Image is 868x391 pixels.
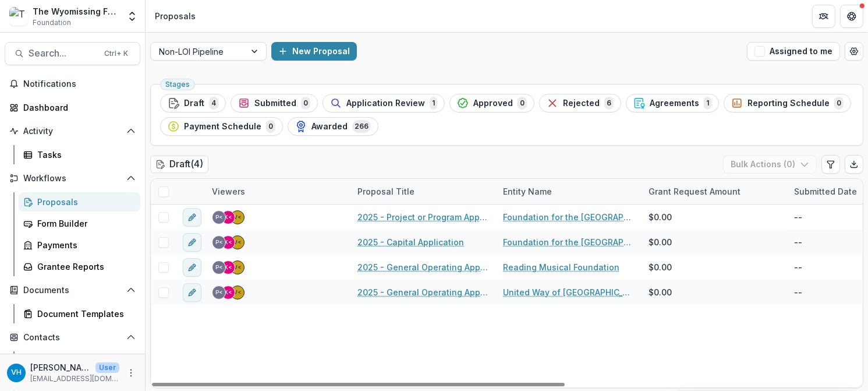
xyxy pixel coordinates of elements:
div: Tasks [37,149,131,161]
button: Approved0 [449,94,534,112]
span: Rejected [563,98,600,108]
span: $0.00 [649,286,672,298]
div: Proposal Title [350,179,496,204]
span: Approved [473,98,513,108]
a: 2025 - Capital Application [357,236,464,248]
span: 0 [834,97,844,110]
div: Document Templates [37,308,131,320]
button: Get Help [840,5,863,28]
span: Search... [29,48,97,59]
div: Grant Request Amount [642,185,747,198]
a: 2025 - Project or Program Application [357,211,489,223]
button: Awarded266 [288,117,378,136]
h2: Draft ( 4 ) [150,156,208,172]
div: Ctrl + K [102,47,130,60]
div: Viewers [205,185,252,198]
div: Valeri Harteg <vharteg@wyofound.org> [233,290,242,295]
button: More [124,366,138,380]
button: Open Contacts [5,328,140,347]
span: 0 [266,120,275,133]
span: Submitted [254,98,296,108]
button: Agreements1 [626,94,719,112]
button: Submitted0 [231,94,318,112]
img: The Wyomissing Foundation [9,7,28,26]
div: Dashboard [23,101,131,114]
div: Valeri Harteg [11,369,22,376]
a: Grantee Reports [19,257,140,276]
p: User [95,362,119,373]
span: Application Review [346,98,425,108]
button: Open Workflows [5,169,140,188]
span: Stages [165,80,190,89]
span: 0 [301,97,310,110]
span: Agreements [650,98,699,108]
span: 266 [352,120,371,133]
div: Submitted Date [787,185,864,198]
button: Open entity switcher [124,5,140,28]
span: Awarded [311,122,348,132]
button: Export table data [845,155,863,174]
button: edit [183,258,201,277]
a: Proposals [19,192,140,212]
button: Notifications [5,75,140,93]
a: Payments [19,235,140,255]
button: Bulk Actions (0) [723,155,817,174]
button: edit [183,233,201,252]
div: Entity Name [496,179,642,204]
button: Partners [812,5,835,28]
span: Notifications [23,79,136,89]
span: Contacts [23,333,122,343]
div: Grant Request Amount [642,179,787,204]
a: Reading Musical Foundation [503,261,619,273]
span: Draft [184,98,204,108]
a: Foundation for the [GEOGRAPHIC_DATA] [503,236,635,248]
span: 1 [430,97,437,110]
a: Grantees [19,351,140,371]
span: 0 [518,97,527,110]
div: Valeri Harteg <vharteg@wyofound.org> [233,214,242,220]
span: $0.00 [649,211,672,223]
div: Pat Giles <pgiles@wyofound.org> [215,265,223,270]
div: Karen Rightmire <krightmire@wyofound.org> [224,265,232,270]
div: -- [794,286,802,298]
div: Payments [37,239,131,251]
a: Form Builder [19,214,140,233]
div: Karen Rightmire <krightmire@wyofound.org> [224,290,232,295]
span: Foundation [33,17,71,28]
span: 6 [604,97,614,110]
div: The Wyomissing Foundation [33,5,119,17]
div: Entity Name [496,185,559,198]
span: Reporting Schedule [747,98,830,108]
div: Proposals [37,196,131,208]
a: 2025 - General Operating Application [357,261,489,273]
button: Draft4 [160,94,226,112]
a: Document Templates [19,304,140,323]
button: Open table manager [845,42,863,61]
span: Documents [23,286,122,295]
div: Karen Rightmire <krightmire@wyofound.org> [224,214,232,220]
div: Proposals [155,10,196,22]
button: Payment Schedule0 [160,117,283,136]
div: Karen Rightmire <krightmire@wyofound.org> [224,239,232,245]
button: New Proposal [271,42,357,61]
a: Foundation for the [GEOGRAPHIC_DATA] [503,211,635,223]
button: edit [183,283,201,302]
div: Form Builder [37,217,131,230]
p: [EMAIL_ADDRESS][DOMAIN_NAME] [30,374,119,384]
a: United Way of [GEOGRAPHIC_DATA] [503,286,635,298]
div: Grantee Reports [37,260,131,273]
div: Viewers [205,179,350,204]
button: Rejected6 [539,94,621,112]
button: Open Activity [5,122,140,140]
span: 1 [704,97,711,110]
span: Payment Schedule [184,122,261,132]
a: 2025 - General Operating Application [357,286,489,298]
a: Dashboard [5,98,140,117]
p: [PERSON_NAME] [30,361,91,374]
div: Pat Giles <pgiles@wyofound.org> [215,239,223,245]
button: Assigned to me [747,42,840,61]
div: -- [794,211,802,223]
